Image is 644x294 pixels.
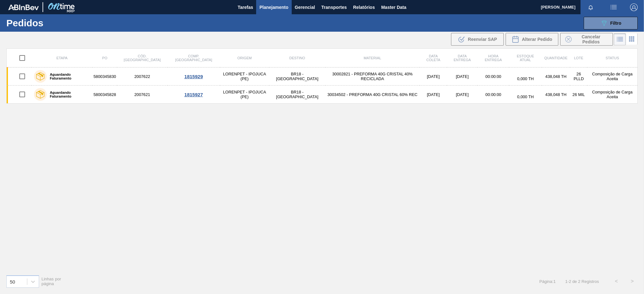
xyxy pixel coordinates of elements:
span: Tarefas [238,3,253,11]
a: Aguardando Faturamento58003458302007622LORENPET - IPOJUCA (PE)BR18 - [GEOGRAPHIC_DATA]30002821 - ... [7,67,638,86]
td: [DATE] [420,86,447,104]
div: 1815927 [169,92,219,97]
label: Aguardando Faturamento [47,73,90,80]
td: 438,048 TH [542,67,570,86]
span: Material [364,56,381,60]
td: 26 PLLD [570,67,587,86]
span: Gerencial [295,3,315,11]
button: Filtro [584,17,638,29]
div: Cancelar Pedidos em Massa [560,33,613,46]
button: Cancelar Pedidos [560,33,613,46]
div: Visão em Cards [626,33,638,45]
div: 50 [10,279,15,284]
span: Linhas por página [42,277,61,286]
span: Comp. [GEOGRAPHIC_DATA] [175,54,212,62]
td: 2007621 [117,86,168,104]
span: 0,000 TH [517,76,534,81]
span: Transportes [321,3,347,11]
span: Cód. [GEOGRAPHIC_DATA] [124,54,161,62]
span: Alterar Pedido [522,37,552,42]
td: [DATE] [447,67,477,86]
span: Quantidade [544,56,568,60]
td: 438,048 TH [542,86,570,104]
span: Lote [574,56,583,60]
td: 5800345828 [92,86,117,104]
img: Logout [630,3,638,11]
td: 00:00:00 [477,86,509,104]
span: Data entrega [454,54,471,62]
span: Reenviar SAP [468,37,497,42]
a: Aguardando Faturamento58003458282007621LORENPET - IPOJUCA (PE)BR18 - [GEOGRAPHIC_DATA]30034502 - ... [7,86,638,104]
td: BR18 - [GEOGRAPHIC_DATA] [269,86,325,104]
td: LORENPET - IPOJUCA (PE) [220,67,269,86]
span: Hora Entrega [485,54,502,62]
div: Alterar Pedido [506,33,558,46]
span: Data coleta [426,54,440,62]
div: 1815929 [169,74,219,79]
span: Planejamento [259,3,288,11]
label: Aguardando Faturamento [47,91,90,98]
button: > [624,273,640,289]
td: 00:00:00 [477,67,509,86]
td: BR18 - [GEOGRAPHIC_DATA] [269,67,325,86]
span: Filtro [610,21,621,26]
span: Master Data [381,3,406,11]
td: LORENPET - IPOJUCA (PE) [220,86,269,104]
td: 30002821 - PREFORMA 40G CRISTAL 40% RECICLADA [325,67,420,86]
td: 30034502 - PREFORMA 40G CRISTAL 60% REC [325,86,420,104]
img: userActions [610,3,617,11]
div: Reenviar SAP [451,33,504,46]
td: 5800345830 [92,67,117,86]
td: [DATE] [447,86,477,104]
span: Status [606,56,619,60]
img: TNhmsLtSVTkK8tSr43FrP2fwEKptu5GPRR3wAAAABJRU5ErkJggg== [8,4,39,10]
button: < [608,273,624,289]
span: 0,000 TH [517,94,534,99]
span: Cancelar Pedidos [574,34,608,44]
h1: Pedidos [6,19,102,27]
td: 26 MIL [570,86,587,104]
span: 1 - 2 de 2 Registros [565,279,599,284]
td: [DATE] [420,67,447,86]
span: Origem [237,56,252,60]
td: Composição de Carga Aceita [587,67,637,86]
button: Notificações [581,3,601,12]
span: Relatórios [353,3,375,11]
span: Destino [289,56,305,60]
div: Visão em Lista [614,33,626,45]
span: Estoque atual [517,54,534,62]
span: Página : 1 [539,279,555,284]
span: PO [102,56,107,60]
td: Composição de Carga Aceita [587,86,637,104]
td: 2007622 [117,67,168,86]
span: Etapa [56,56,68,60]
